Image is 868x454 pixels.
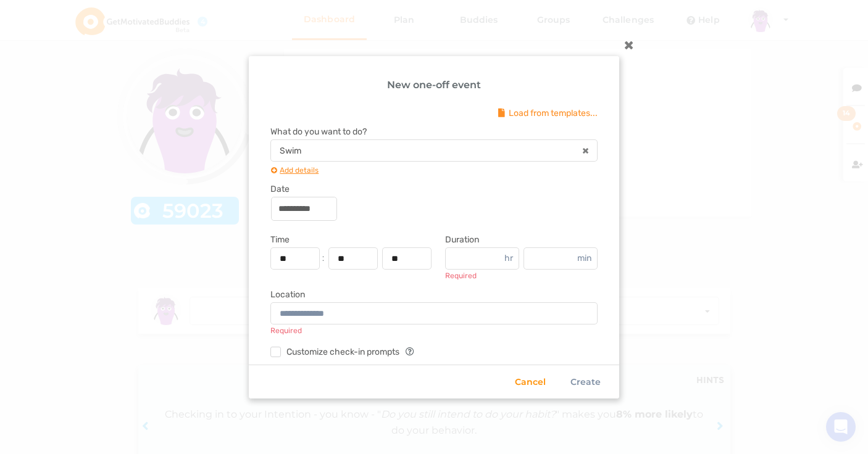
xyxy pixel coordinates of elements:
[515,374,546,389] a: Cancel
[577,252,591,265] span: min
[270,78,598,93] h3: New one-off event
[445,233,598,247] h4: Duration
[570,374,601,389] a: Create
[270,326,598,336] p: Required
[280,165,319,174] span: Add details
[280,147,301,155] div: Swim
[445,271,598,281] p: Required
[504,252,513,265] span: hr
[270,346,399,360] label: Customize check-in prompts
[270,125,598,139] h4: What do you want to do?
[272,197,336,220] input: Date
[270,233,432,247] h4: Time
[322,247,324,270] span: :
[270,287,598,302] h4: Location
[270,108,598,118] div: Load from templates...
[270,182,598,197] h4: Date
